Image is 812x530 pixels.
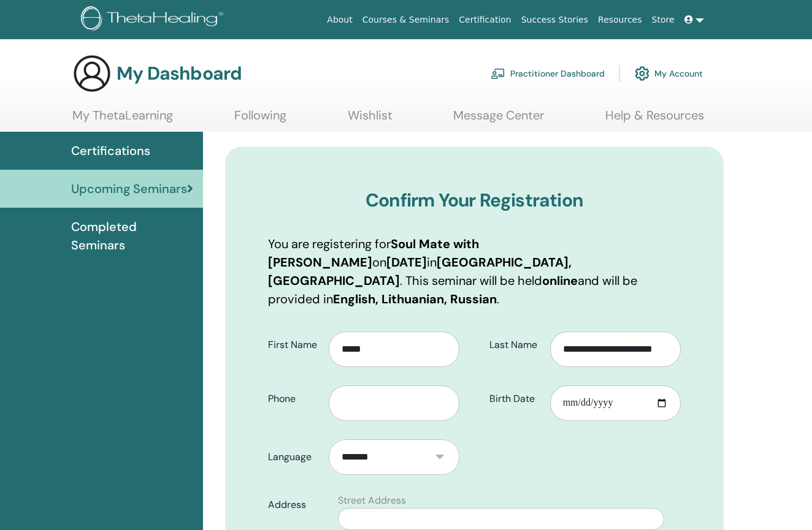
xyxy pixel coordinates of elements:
[605,108,704,132] a: Help & Resources
[647,9,680,31] a: Store
[234,108,286,132] a: Following
[635,60,703,87] a: My Account
[81,6,228,34] img: logo.png
[259,333,329,357] label: First Name
[333,291,497,307] b: English, Lithuanian, Russian
[593,9,647,31] a: Resources
[338,493,406,508] label: Street Address
[71,180,187,198] span: Upcoming Seminars
[268,235,681,308] p: You are registering for on in . This seminar will be held and will be provided in .
[117,62,242,85] h3: My Dashboard
[268,189,681,211] h3: Confirm Your Registration
[72,54,112,93] img: generic-user-icon.jpg
[491,68,505,79] img: chalkboard-teacher.svg
[635,63,649,84] img: cog.svg
[358,9,454,31] a: Courses & Seminars
[322,9,357,31] a: About
[259,445,329,469] label: Language
[516,9,593,31] a: Success Stories
[72,108,173,132] a: My ThetaLearning
[386,254,427,270] b: [DATE]
[480,333,550,357] label: Last Name
[453,108,544,132] a: Message Center
[491,60,605,87] a: Practitioner Dashboard
[259,493,331,517] label: Address
[71,142,150,160] span: Certifications
[480,387,550,411] label: Birth Date
[71,218,193,254] span: Completed Seminars
[259,387,329,411] label: Phone
[348,108,393,132] a: Wishlist
[542,273,578,289] b: online
[454,9,516,31] a: Certification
